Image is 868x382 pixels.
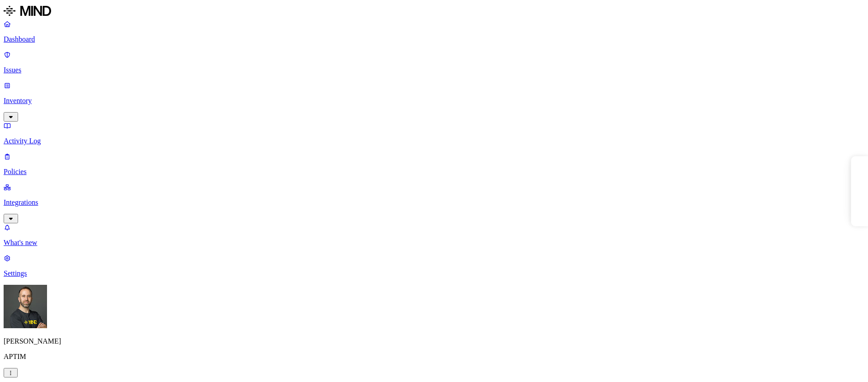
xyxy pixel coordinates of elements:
img: MIND [4,4,51,18]
p: Issues [4,66,864,74]
a: What's new [4,223,864,247]
p: Inventory [4,97,864,105]
p: Settings [4,269,864,278]
p: APTIM [4,353,864,361]
a: Issues [4,51,864,74]
a: Inventory [4,81,864,120]
a: Settings [4,254,864,278]
a: Dashboard [4,20,864,43]
p: Policies [4,168,864,176]
p: Activity Log [4,137,864,145]
a: Activity Log [4,122,864,145]
a: MIND [4,4,864,20]
a: Policies [4,152,864,176]
p: What's new [4,239,864,247]
p: Dashboard [4,35,864,43]
img: Tom Mayblum [4,285,47,328]
a: Integrations [4,183,864,222]
p: Integrations [4,198,864,207]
